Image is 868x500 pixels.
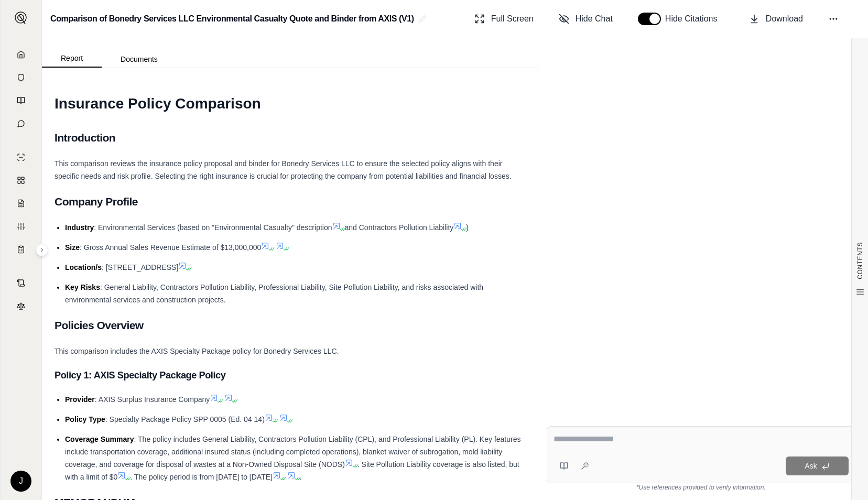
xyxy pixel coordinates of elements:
[55,89,525,118] h1: Insurance Policy Comparison
[466,223,469,232] span: )
[805,462,817,470] span: Ask
[491,13,534,25] span: Full Screen
[745,8,807,29] button: Download
[42,50,102,68] button: Report
[55,366,525,385] h3: Policy 1: AXIS Specialty Package Policy
[95,395,210,404] span: : AXIS Surplus Insurance Company
[665,13,724,25] span: Hide Citations
[36,244,48,256] button: Expand sidebar
[55,191,525,213] h2: Company Profile
[345,223,454,232] span: and Contractors Pollution Liability
[55,127,525,149] h2: Introduction
[547,483,855,492] div: *Use references provided to verify information.
[7,296,35,317] a: Legal Search Engine
[102,263,178,271] span: : [STREET_ADDRESS]
[55,314,525,336] h2: Policies Overview
[7,44,35,65] a: Home
[7,273,35,294] a: Contract Analysis
[7,170,35,191] a: Policy Comparisons
[130,473,273,481] span: . The policy period is from [DATE] to [DATE]
[856,242,864,279] span: CONTENTS
[65,263,102,271] span: Location/s
[766,13,803,25] span: Download
[7,113,35,134] a: Chat
[65,395,95,404] span: Provider
[555,8,617,29] button: Hide Chat
[105,415,265,423] span: : Specialty Package Policy SPP 0005 (Ed. 04 14)
[7,67,35,88] a: Documents Vault
[65,243,80,252] span: Size
[786,456,849,475] button: Ask
[7,193,35,214] a: Claim Coverage
[7,239,35,260] a: Coverage Table
[94,223,332,232] span: : Environmental Services (based on "Environmental Casualty" description
[15,12,27,24] img: Expand sidebar
[300,473,302,481] span: .
[65,435,520,469] span: : The policy includes General Liability, Contractors Pollution Liability (CPL), and Professional ...
[65,223,94,232] span: Industry
[65,283,100,291] span: Key Risks
[55,347,339,355] span: This comparison includes the AXIS Specialty Package policy for Bonedry Services LLC.
[7,90,35,111] a: Prompt Library
[65,435,134,443] span: Coverage Summary
[65,460,519,481] span: . Site Pollution Liability coverage is also listed, but with a limit of $0
[7,147,35,168] a: Single Policy
[50,9,414,28] h2: Comparison of Bonedry Services LLC Environmental Casualty Quote and Binder from AXIS (V1)
[7,216,35,237] a: Custom Report
[470,8,538,29] button: Full Screen
[10,7,31,28] button: Expand sidebar
[10,471,31,492] div: J
[102,51,177,68] button: Documents
[65,415,105,423] span: Policy Type
[65,283,483,304] span: : General Liability, Contractors Pollution Liability, Professional Liability, Site Pollution Liab...
[576,13,613,25] span: Hide Chat
[55,159,512,180] span: This comparison reviews the insurance policy proposal and binder for Bonedry Services LLC to ensu...
[80,243,261,252] span: : Gross Annual Sales Revenue Estimate of $13,000,000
